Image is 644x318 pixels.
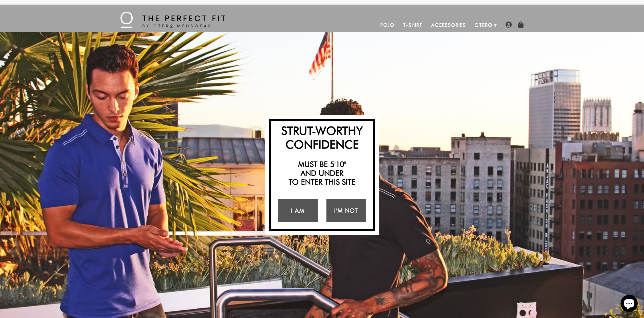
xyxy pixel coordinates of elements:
[120,12,225,28] img: The Perfect Fit - by Otero Menswear - Logo
[274,160,370,187] h2: Must be 5'10" and under to enter this site
[470,18,497,32] a: Otero
[399,18,427,32] a: T-Shirt
[274,124,370,151] h2: Strut-Worthy Confidence
[278,199,318,222] a: I Am
[376,18,399,32] a: Polo
[619,295,639,313] inbox-online-store-chat: Shopify online store chat
[326,199,366,222] a: I'm Not
[518,21,524,28] img: shopping-bag-icon.png
[427,18,470,32] a: Accessories
[506,21,512,28] img: user-account-icon.png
